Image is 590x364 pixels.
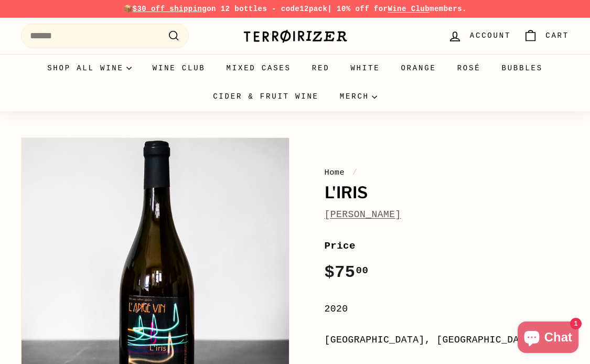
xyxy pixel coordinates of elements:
a: Wine Club [142,54,216,82]
label: Price [325,238,570,254]
strong: 12pack [299,5,327,13]
a: Cider & Fruit Wine [202,82,329,111]
a: Wine Club [388,5,430,13]
div: 2020 [325,302,570,317]
a: Bubbles [491,54,553,82]
inbox-online-store-chat: Shopify online store chat [514,322,582,356]
div: [GEOGRAPHIC_DATA], [GEOGRAPHIC_DATA] [325,333,570,348]
span: / [350,168,360,177]
a: White [340,54,390,82]
span: Cart [545,30,569,41]
sup: 00 [356,265,368,276]
a: [PERSON_NAME] [325,209,401,220]
span: $30 off shipping [133,5,207,13]
a: Account [442,20,517,51]
span: $75 [325,263,369,282]
p: 📦 on 12 bottles - code | 10% off for members. [21,3,569,15]
summary: Shop all wine [37,54,142,82]
summary: Merch [329,82,388,111]
h1: L'Iris [325,184,570,202]
a: Rosé [447,54,491,82]
a: Orange [390,54,446,82]
a: Cart [517,20,575,51]
nav: breadcrumbs [325,166,570,179]
a: Mixed Cases [216,54,302,82]
a: Home [325,168,345,177]
span: Account [470,30,511,41]
a: Red [302,54,340,82]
